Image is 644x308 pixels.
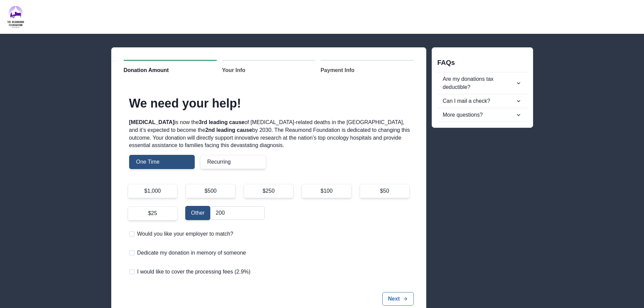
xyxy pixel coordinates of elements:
[185,206,210,220] div: Other
[382,292,414,306] button: Next
[437,108,527,122] button: More questions?
[129,119,414,149] p: is now the of [MEDICAL_DATA]-related deaths in the [GEOGRAPHIC_DATA], and it’s expected to become...
[137,230,233,238] span: Would you like your employer to match?
[137,268,251,276] span: I would like to cover the processing fees (2.9%)
[302,184,352,198] div: $100
[129,96,414,111] h2: We need your help!
[244,184,294,198] div: $250
[128,206,178,220] div: $25
[137,249,246,257] span: Dedicate my donation in memory of someone
[437,53,527,67] h2: FAQs
[129,119,175,125] strong: [MEDICAL_DATA]
[443,111,515,119] div: More questions?
[443,75,515,91] div: Are my donations tax deductible?
[320,66,354,74] span: Payment Info
[205,127,252,133] strong: 2nd leading cause
[124,66,169,74] span: Donation Amount
[199,119,244,125] strong: 3rd leading cause
[129,155,195,169] div: One Time
[437,94,527,108] button: Can I mail a check?
[222,66,245,74] span: Your Info
[200,155,266,169] div: Recurring
[360,184,410,198] div: $50
[443,97,515,105] div: Can I mail a check?
[437,72,527,94] button: Are my donations tax deductible?
[186,184,236,198] div: $500
[128,184,178,198] div: $1,000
